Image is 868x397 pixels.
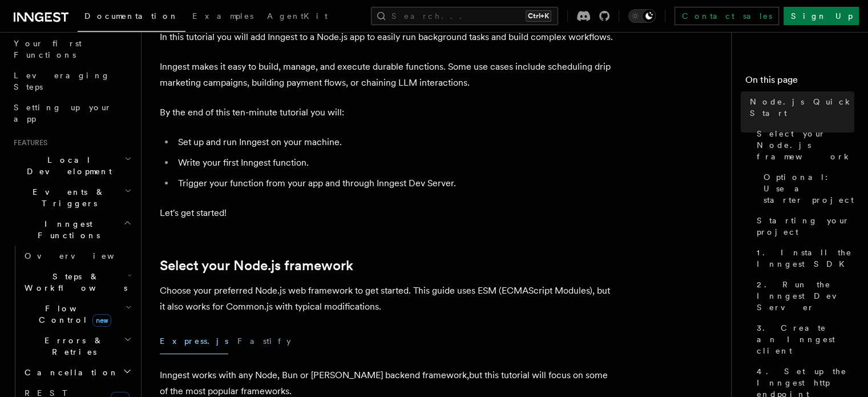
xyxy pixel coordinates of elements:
span: new [92,314,111,327]
a: Leveraging Steps [9,65,134,97]
span: AgentKit [267,11,328,21]
a: Sign Up [784,7,859,25]
a: Contact sales [675,7,779,25]
span: Your first Functions [14,39,82,59]
span: 3. Create an Inngest client [757,322,854,356]
span: Steps & Workflows [20,271,127,294]
span: 2. Run the Inngest Dev Server [757,279,854,313]
span: Features [9,138,47,147]
button: Events & Triggers [9,182,134,214]
a: Documentation [78,3,185,32]
a: AgentKit [260,3,334,31]
p: Let's get started! [160,205,616,221]
a: 3. Create an Inngest client [752,318,854,361]
li: Set up and run Inngest on your machine. [175,134,616,150]
a: Node.js Quick Start [745,91,854,123]
li: Write your first Inngest function. [175,155,616,171]
li: Trigger your function from your app and through Inngest Dev Server. [175,175,616,191]
span: Documentation [84,11,179,21]
button: Errors & Retries [20,330,134,362]
button: Flow Controlnew [20,298,134,330]
p: By the end of this ten-minute tutorial you will: [160,105,616,121]
button: Inngest Functions [9,214,134,246]
a: Setting up your app [9,97,134,129]
button: Fastify [237,328,291,354]
span: Examples [192,11,253,21]
span: Optional: Use a starter project [764,171,854,206]
span: Leveraging Steps [14,71,110,91]
a: 1. Install the Inngest SDK [752,242,854,274]
span: Starting your project [757,215,854,238]
p: Choose your preferred Node.js web framework to get started. This guide uses ESM (ECMAScript Modul... [160,283,616,315]
span: Inngest Functions [9,218,123,241]
a: Select your Node.js framework [160,258,353,274]
button: Local Development [9,150,134,182]
a: Starting your project [752,210,854,242]
button: Toggle dark mode [628,9,656,23]
span: 1. Install the Inngest SDK [757,247,854,270]
span: Overview [25,251,142,260]
a: Examples [185,3,260,31]
h4: On this page [745,73,854,91]
kbd: Ctrl+K [526,10,551,22]
a: Optional: Use a starter project [759,167,854,210]
span: Events & Triggers [9,186,124,209]
span: Flow Control [20,303,126,326]
span: Select your Node.js framework [757,128,854,162]
button: Cancellation [20,362,134,383]
span: Setting up your app [14,103,112,123]
a: Select your Node.js framework [752,123,854,167]
button: Steps & Workflows [20,266,134,298]
button: Search...Ctrl+K [371,7,558,25]
span: Local Development [9,154,124,177]
span: Errors & Retries [20,335,124,358]
span: Node.js Quick Start [750,96,854,119]
p: In this tutorial you will add Inngest to a Node.js app to easily run background tasks and build c... [160,29,616,45]
a: Your first Functions [9,33,134,65]
a: 2. Run the Inngest Dev Server [752,274,854,318]
p: Inngest makes it easy to build, manage, and execute durable functions. Some use cases include sch... [160,59,616,91]
button: Express.js [160,328,228,354]
span: Cancellation [20,367,119,378]
a: Overview [20,246,134,266]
